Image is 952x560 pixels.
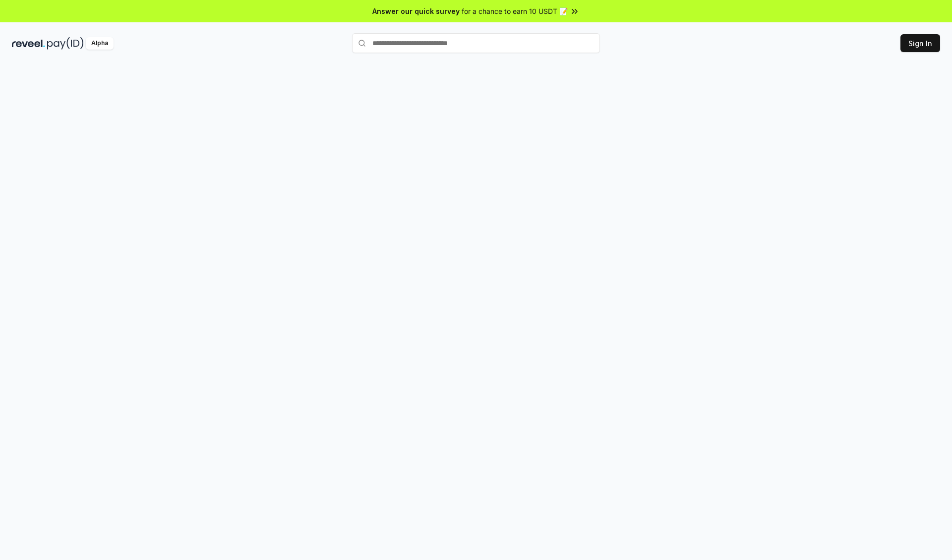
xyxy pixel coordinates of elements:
button: Sign In [900,34,940,52]
img: reveel_dark [12,37,45,50]
span: Answer our quick survey [372,6,460,16]
span: for a chance to earn 10 USDT 📝 [462,6,568,16]
img: pay_id [47,37,84,50]
div: Alpha [86,37,114,50]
